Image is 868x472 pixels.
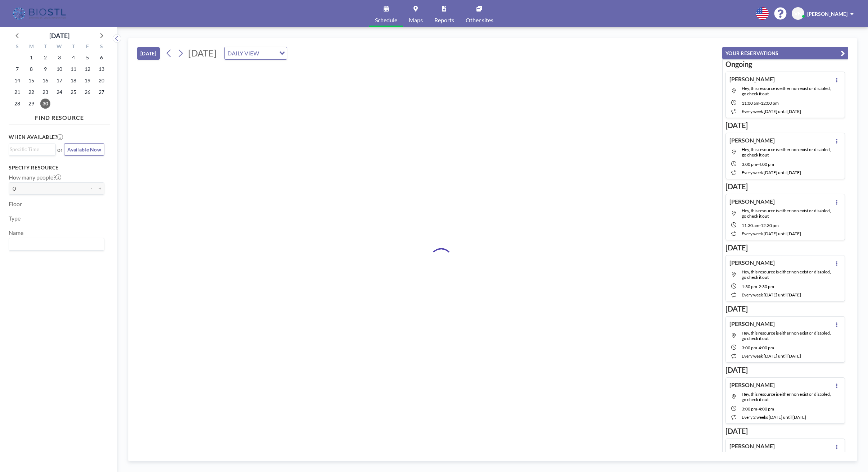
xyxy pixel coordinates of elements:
span: Monday, September 22, 2025 [26,87,36,97]
span: Sunday, September 21, 2025 [12,87,22,97]
span: DAILY VIEW [226,49,261,58]
input: Search for option [10,240,100,249]
div: T [39,42,53,52]
span: Monday, September 8, 2025 [26,64,36,74]
button: + [96,182,104,195]
div: [DATE] [49,31,69,41]
span: Saturday, September 13, 2025 [96,64,107,74]
span: Thursday, September 25, 2025 [68,87,78,97]
label: Type [9,215,21,222]
span: Available Now [67,146,101,153]
span: 4:00 PM [759,345,774,350]
span: every week [DATE] until [DATE] [742,170,801,175]
span: 2:30 PM [759,284,774,289]
span: 12:00 PM [761,100,779,106]
div: W [53,42,67,52]
span: Monday, September 15, 2025 [26,76,36,86]
span: Reports [434,17,454,23]
div: S [94,42,108,52]
h3: [DATE] [725,243,845,252]
span: VN [794,10,802,17]
span: Monday, September 1, 2025 [26,53,36,63]
span: Wednesday, September 10, 2025 [54,64,64,74]
div: Search for option [225,47,287,59]
span: - [757,345,759,350]
input: Search for option [10,145,51,153]
span: Sunday, September 14, 2025 [12,76,22,86]
button: [DATE] [137,47,160,60]
span: 3:00 PM [742,406,757,412]
div: S [10,42,24,52]
span: Thursday, September 11, 2025 [68,64,78,74]
span: Hey, this resource is either non exist or disabled, go check it out [742,269,831,280]
span: [DATE] [188,47,217,58]
span: - [757,406,759,412]
span: Thursday, September 18, 2025 [68,76,78,86]
button: - [87,182,96,195]
span: Friday, September 26, 2025 [82,87,92,97]
span: every 2 weeks [DATE] until [DATE] [742,414,806,420]
span: every week [DATE] until [DATE] [742,109,801,114]
span: every week [DATE] until [DATE] [742,231,801,236]
h3: [DATE] [725,366,845,375]
span: 4:00 PM [759,162,774,167]
span: Wednesday, September 3, 2025 [54,53,64,63]
img: organization-logo [12,6,69,21]
div: T [66,42,80,52]
span: Tuesday, September 16, 2025 [40,76,50,86]
span: Monday, September 29, 2025 [26,99,36,109]
h4: [PERSON_NAME] [729,198,775,205]
span: Wednesday, September 24, 2025 [54,87,64,97]
h3: [DATE] [725,182,845,191]
span: [PERSON_NAME] [807,11,847,17]
span: Hey, this resource is either non exist or disabled, go check it out [742,86,831,96]
span: Saturday, September 27, 2025 [96,87,107,97]
h4: [PERSON_NAME] [729,442,775,450]
h3: [DATE] [725,121,845,130]
div: Search for option [9,238,104,250]
span: 4:00 PM [759,406,774,412]
button: YOUR RESERVATIONS [722,47,848,59]
span: 1:30 PM [742,284,757,289]
span: Hey, this resource is either non exist or disabled, go check it out [742,391,831,402]
div: F [80,42,94,52]
span: Saturday, September 20, 2025 [96,76,107,86]
span: or [57,146,63,153]
h4: [PERSON_NAME] [729,381,775,389]
h4: [PERSON_NAME] [729,259,775,266]
span: Maps [409,17,423,23]
span: Hey, this resource is either non exist or disabled, go check it out [742,147,831,158]
button: Available Now [64,143,104,156]
span: 3:00 PM [742,345,757,350]
span: Sunday, September 28, 2025 [12,99,22,109]
span: Other sites [466,17,493,23]
h3: [DATE] [725,304,845,313]
h4: [PERSON_NAME] [729,76,775,83]
span: Tuesday, September 2, 2025 [40,53,50,63]
div: M [24,42,39,52]
span: - [757,284,759,289]
span: Friday, September 19, 2025 [82,76,92,86]
h4: [PERSON_NAME] [729,137,775,144]
span: - [757,162,759,167]
span: Hey, this resource is either non exist or disabled, go check it out [742,208,831,219]
span: Friday, September 12, 2025 [82,64,92,74]
span: Tuesday, September 23, 2025 [40,87,50,97]
input: Search for option [261,49,275,58]
span: - [759,100,761,106]
span: Tuesday, September 9, 2025 [40,64,50,74]
span: 3:00 PM [742,162,757,167]
span: Schedule [375,17,397,23]
span: Tuesday, September 30, 2025 [40,99,50,109]
h4: [PERSON_NAME] [729,320,775,327]
span: Saturday, September 6, 2025 [96,53,107,63]
span: Wednesday, September 17, 2025 [54,76,64,86]
span: Sunday, September 7, 2025 [12,64,22,74]
h3: [DATE] [725,427,845,436]
span: 11:00 AM [742,100,759,106]
span: - [759,223,761,228]
label: Floor [9,200,22,208]
h4: FIND RESOURCE [9,111,110,121]
h3: Ongoing [725,60,845,69]
span: 12:30 PM [761,223,779,228]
